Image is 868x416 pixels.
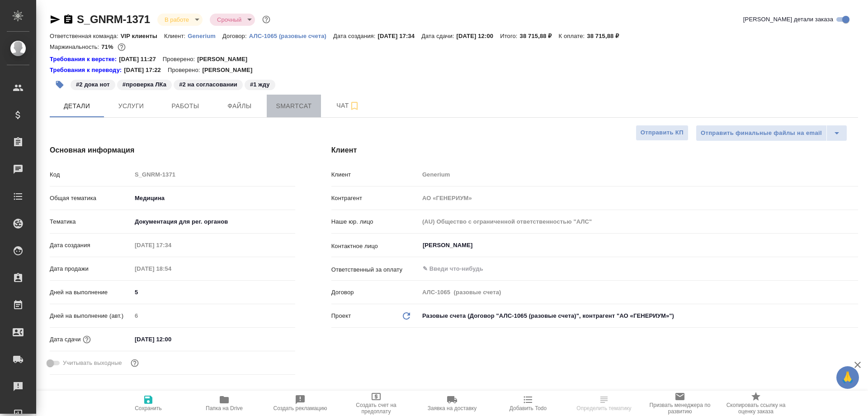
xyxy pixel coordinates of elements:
[331,145,858,156] h4: Клиент
[50,66,124,75] a: Требования к переводу:
[164,100,207,112] span: Работы
[132,286,295,299] input: ✎ Введи что-нибудь
[116,80,173,88] span: проверка ЛКа
[132,214,295,230] div: Документация для рег. органов
[50,288,132,297] p: Дней на выполнение
[50,55,119,64] a: Требования к верстке:
[110,391,186,416] button: Сохранить
[116,41,127,53] button: 9439.78 RUB;
[63,359,122,368] span: Учитывать выходные
[129,357,141,369] button: Выбери, если сб и вс нужно считать рабочими днями для выполнения заказа.
[260,14,272,25] button: Доп статусы указывают на важность/срочность заказа
[101,43,115,50] p: 71%
[331,194,419,203] p: Контрагент
[576,405,631,411] span: Определить тематику
[249,33,333,39] p: АЛС-1065 (разовые счета)
[331,311,351,320] p: Проект
[121,33,164,39] p: VIP клиенты
[853,268,855,270] button: Open
[331,265,419,274] p: Ответственный за оплату
[214,16,244,24] button: Срочный
[50,145,295,156] h4: Основная информация
[419,215,858,228] input: Пустое поле
[641,128,684,138] span: Отправить КП
[132,168,295,181] input: Пустое поле
[419,308,858,324] div: Разовые счета (Договор "АЛС-1065 (разовые счета)", контрагент "АО «ГЕНЕРИУМ»")
[77,13,150,25] a: S_GNRM-1371
[250,80,270,89] p: #1 жду
[331,242,419,251] p: Контактное лицо
[428,405,476,411] span: Заявка на доставку
[566,391,642,416] button: Определить тематику
[50,33,121,39] p: Ответственная команда:
[701,128,822,139] span: Отправить финальные файлы на email
[422,263,825,274] input: ✎ Введи что-нибудь
[132,262,211,275] input: Пустое поле
[421,33,456,39] p: Дата сдачи:
[414,391,490,416] button: Заявка на доставку
[162,16,192,24] button: В работе
[135,405,162,411] span: Сохранить
[559,33,587,39] p: К оплате:
[186,391,262,416] button: Папка на Drive
[164,33,188,39] p: Клиент:
[718,391,794,416] button: Скопировать ссылку на оценку заказа
[81,334,93,345] button: Если добавить услуги и заполнить их объемом, то дата рассчитается автоматически
[331,288,419,297] p: Договор
[188,33,222,39] p: Generium
[50,264,132,273] p: Дата продажи
[331,217,419,226] p: Наше юр. лицо
[197,55,254,64] p: [PERSON_NAME]
[723,402,788,415] span: Скопировать ссылку на оценку заказа
[520,33,559,39] p: 38 715,88 ₽
[124,66,168,75] p: [DATE] 17:22
[853,244,855,246] button: Open
[244,80,276,88] span: 1 жду
[119,55,163,64] p: [DATE] 11:27
[509,405,547,411] span: Добавить Todo
[647,402,712,415] span: Призвать менеджера по развитию
[109,100,153,112] span: Услуги
[123,80,166,89] p: #проверка ЛКа
[249,32,333,39] a: АЛС-1065 (разовые счета)
[76,80,110,89] p: #2 дока нот
[206,405,243,411] span: Папка на Drive
[338,391,414,416] button: Создать счет на предоплату
[50,194,132,203] p: Общая тематика
[636,125,689,141] button: Отправить КП
[70,80,116,88] span: 2 дока нот
[63,14,74,25] button: Скопировать ссылку
[202,66,259,75] p: [PERSON_NAME]
[163,55,198,64] p: Проверено:
[419,168,858,181] input: Пустое поле
[168,66,203,75] p: Проверено:
[587,33,626,39] p: 38 715,88 ₽
[218,100,261,112] span: Файлы
[344,402,409,415] span: Создать счет на предоплату
[500,33,519,39] p: Итого:
[419,286,858,299] input: Пустое поле
[50,311,132,320] p: Дней на выполнение (авт.)
[840,368,855,387] span: 🙏
[378,33,422,39] p: [DATE] 17:34
[696,125,847,141] div: split button
[349,100,360,111] svg: Подписаться
[836,366,859,389] button: 🙏
[331,170,419,179] p: Клиент
[132,191,295,206] div: Медицина
[457,33,500,39] p: [DATE] 12:00
[50,14,61,25] button: Скопировать ссылку для ЯМессенджера
[179,80,237,89] p: #2 на согласовании
[50,170,132,179] p: Код
[50,66,124,75] div: Нажми, чтобы открыть папку с инструкцией
[743,15,833,24] span: [PERSON_NAME] детали заказа
[490,391,566,416] button: Добавить Todo
[173,80,244,88] span: 2 на согласовании
[132,239,211,252] input: Пустое поле
[50,335,81,344] p: Дата сдачи
[272,100,316,112] span: Smartcat
[210,14,255,26] div: В работе
[333,33,377,39] p: Дата создания:
[157,14,203,26] div: В работе
[696,125,827,141] button: Отправить финальные файлы на email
